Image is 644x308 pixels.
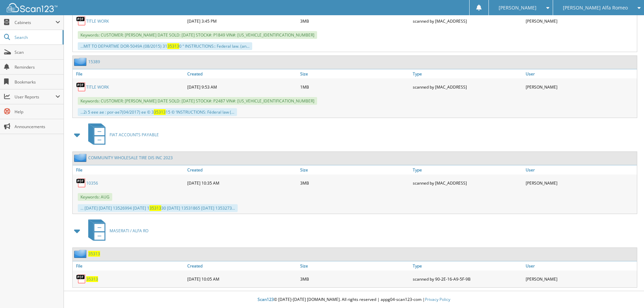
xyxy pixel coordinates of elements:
div: 3MB [299,272,411,286]
span: 35313 [149,205,161,211]
a: Size [299,165,411,174]
span: Scan [15,49,60,55]
img: folder2.png [74,250,88,258]
a: User [524,69,637,78]
a: 35313 [88,251,100,257]
img: PDF.png [76,82,86,92]
div: [DATE] 10:05 AM [186,272,299,286]
div: ...2i 5 eee ae : por-ae7(04/2017) ee © 3 15 © ‘INSTRUCTIONS: Féderal law (... [78,108,237,116]
img: scan123-logo-white.svg [7,3,57,12]
div: scanned by [MAC_ADDRESS] [411,176,524,190]
div: [PERSON_NAME] [524,80,637,94]
a: User [524,165,637,174]
div: ... [DATE] [DATE] 13526994 [DATE] 1 30 [DATE] 13531865 [DATE] 1353273... [78,204,238,212]
a: File [73,261,186,270]
div: 1MB [299,80,411,94]
div: [DATE] 3:45 PM [186,14,299,28]
a: COMMUNITY WHOLESALE TIRE DIS INC 2023 [88,155,173,161]
img: folder2.png [74,57,88,66]
img: PDF.png [76,16,86,26]
div: 3MB [299,176,411,190]
a: Created [186,165,299,174]
a: MASERATI / ALFA RO [84,217,148,244]
iframe: Chat Widget [610,276,644,308]
span: Cabinets [15,20,55,25]
a: Created [186,69,299,78]
span: Keywords: CUSTOMER: [PERSON_NAME] DATE SOLD: [DATE] STOCK#: P2487 VIN#: [US_VEHICLE_IDENTIFICATIO... [78,97,317,105]
span: User Reports [15,94,55,100]
span: Search [15,34,59,40]
span: Keywords: AUG [78,193,112,201]
a: 10356 [86,180,98,186]
span: Reminders [15,64,60,70]
span: [PERSON_NAME] Alfa Romeo [563,6,628,10]
a: Type [411,165,524,174]
span: Help [15,109,60,115]
a: TITLE WORK [86,84,109,90]
img: folder2.png [74,153,88,162]
a: Created [186,261,299,270]
div: scanned by 90-2E-16-A9-5F-9B [411,272,524,286]
a: Size [299,261,411,270]
div: [DATE] 9:53 AM [186,80,299,94]
span: [PERSON_NAME] [499,6,536,10]
a: 35313 [86,276,98,282]
a: File [73,69,186,78]
a: User [524,261,637,270]
div: [PERSON_NAME] [524,14,637,28]
span: 35313 [154,109,166,115]
span: Keywords: CUSTOMER: [PERSON_NAME] DATE SOLD: [DATE] STOCK#: P1849 VIN#: [US_VEHICLE_IDENTIFICATIO... [78,31,317,39]
div: scanned by [MAC_ADDRESS] [411,14,524,28]
a: File [73,165,186,174]
div: [PERSON_NAME] [524,272,637,286]
span: Announcements [15,124,60,129]
div: © [DATE]-[DATE] [DOMAIN_NAME]. All rights reserved | appg04-scan123-com | [64,291,644,308]
img: PDF.png [76,274,86,284]
a: TITLE WORK [86,18,109,24]
div: ...MIT TO DEPARTME DOR-5049A (08/2015) 31 0 “ INSTRUCTIONS:: Federal law. (an... [78,42,252,50]
a: Size [299,69,411,78]
a: Type [411,261,524,270]
a: Type [411,69,524,78]
span: 35313 [167,43,179,49]
a: 15389 [88,59,100,65]
span: FIAT ACCOUNTS PAYABLE [110,132,159,138]
div: [PERSON_NAME] [524,176,637,190]
span: Scan123 [258,297,274,302]
span: Bookmarks [15,79,60,85]
a: FIAT ACCOUNTS PAYABLE [84,121,159,148]
div: 3MB [299,14,411,28]
img: PDF.png [76,178,86,188]
div: scanned by [MAC_ADDRESS] [411,80,524,94]
a: Privacy Policy [425,297,450,302]
div: [DATE] 10:35 AM [186,176,299,190]
span: MASERATI / ALFA RO [110,228,148,234]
